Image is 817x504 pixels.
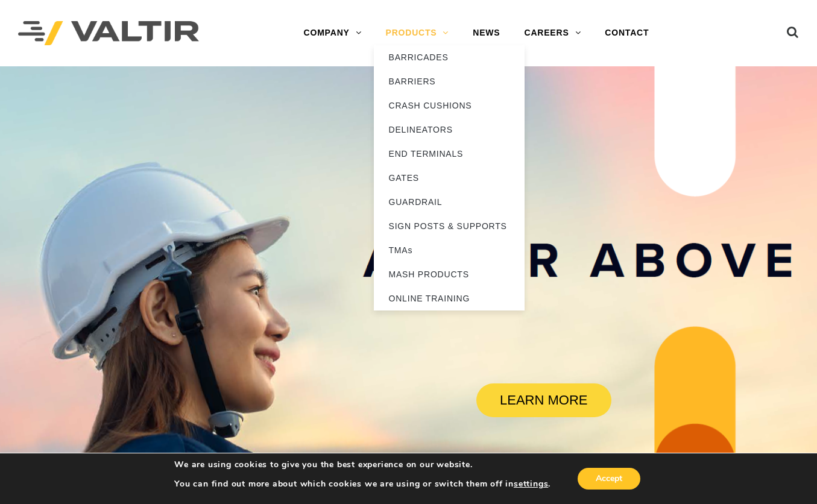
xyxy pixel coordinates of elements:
button: Accept [578,468,640,490]
a: NEWS [461,21,512,45]
img: Valtir [18,21,199,46]
p: You can find out more about which cookies we are using or switch them off in . [174,479,550,490]
a: DELINEATORS [374,118,525,142]
a: COMPANY [292,21,374,45]
a: PRODUCTS [374,21,461,45]
a: CAREERS [512,21,593,45]
a: END TERMINALS [374,142,525,166]
a: TMAs [374,238,525,262]
a: BARRICADES [374,45,525,69]
a: SIGN POSTS & SUPPORTS [374,214,525,238]
a: BARRIERS [374,69,525,93]
p: We are using cookies to give you the best experience on our website. [174,459,550,470]
a: LEARN MORE [476,383,611,417]
a: MASH PRODUCTS [374,262,525,286]
a: GUARDRAIL [374,190,525,214]
a: CRASH CUSHIONS [374,93,525,118]
a: ONLINE TRAINING [374,286,525,310]
a: CONTACT [593,21,661,45]
a: GATES [374,166,525,190]
button: settings [514,479,548,490]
